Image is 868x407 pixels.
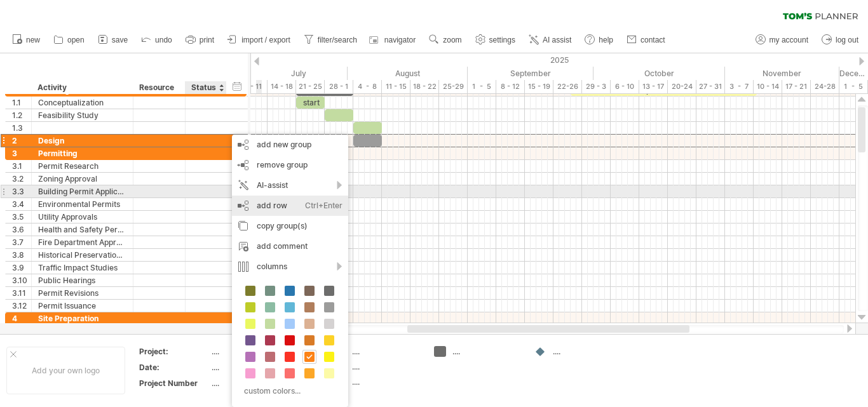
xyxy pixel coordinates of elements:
[12,122,31,134] div: 1.3
[12,211,31,223] div: 3.5
[452,346,522,357] div: ....
[12,274,31,286] div: 3.10
[296,97,325,109] div: start
[38,287,126,299] div: Permit Revisions
[348,67,468,80] div: August 2025
[12,160,31,172] div: 3.1
[352,346,421,357] div: ....
[752,32,812,48] a: my account
[12,287,31,299] div: 3.11
[38,224,126,236] div: Health and Safety Permits
[410,80,439,93] div: 18 - 22
[38,211,126,223] div: Utility Approvals
[238,382,338,399] div: custom colors...
[384,36,416,44] span: navigator
[212,378,318,389] div: ....
[212,362,318,373] div: ....
[139,378,209,389] div: Project Number
[239,80,268,93] div: 7 - 11
[37,81,126,94] div: Activity
[443,36,461,44] span: zoom
[12,236,31,248] div: 3.7
[38,312,126,324] div: Site Preparation
[139,362,209,373] div: Date:
[12,109,31,121] div: 1.2
[325,80,353,93] div: 28 - 1
[155,36,172,44] span: undo
[553,80,582,93] div: 22-26
[525,80,553,93] div: 15 - 19
[754,80,782,93] div: 10 - 14
[224,32,294,48] a: import / export
[38,147,126,159] div: Permitting
[12,147,31,159] div: 3
[367,32,419,48] a: navigator
[38,185,126,197] div: Building Permit Application
[9,32,44,48] a: new
[38,262,126,274] div: Traffic Impact Studies
[95,32,132,48] a: save
[725,67,839,80] div: November 2025
[623,32,669,48] a: contact
[38,135,126,147] div: Design
[38,97,126,109] div: Conceptualization
[582,80,611,93] div: 29 - 3
[818,32,862,48] a: log out
[352,377,421,387] div: ....
[38,236,126,248] div: Fire Department Approval
[439,80,468,93] div: 25-29
[839,80,868,93] div: 1 - 5
[770,36,808,44] span: my account
[38,198,126,210] div: Environmental Permits
[38,109,126,121] div: Feasibility Study
[268,80,296,93] div: 14 - 18
[12,185,31,197] div: 3.3
[232,196,348,216] div: add row
[611,80,639,93] div: 6 - 10
[836,36,858,44] span: log out
[468,80,496,93] div: 1 - 5
[200,36,214,44] span: print
[257,160,308,170] span: remove group
[12,312,31,324] div: 4
[496,80,525,93] div: 8 - 12
[232,236,348,257] div: add comment
[305,196,342,216] div: Ctrl+Enter
[782,80,811,93] div: 17 - 21
[593,67,725,80] div: October 2025
[599,36,613,44] span: help
[318,36,357,44] span: filter/search
[232,135,348,155] div: add new group
[12,173,31,185] div: 3.2
[232,175,348,196] div: AI-assist
[12,135,31,147] div: 2
[668,80,696,93] div: 20-24
[50,32,88,48] a: open
[725,80,754,93] div: 3 - 7
[581,32,617,48] a: help
[232,216,348,236] div: copy group(s)
[191,81,219,94] div: Status
[38,274,126,286] div: Public Hearings
[232,257,348,277] div: columns
[12,198,31,210] div: 3.4
[296,80,325,93] div: 21 - 25
[553,346,622,357] div: ....
[811,80,839,93] div: 24-28
[182,32,218,48] a: print
[12,224,31,236] div: 3.6
[38,249,126,261] div: Historical Preservation Approval
[67,36,85,44] span: open
[38,300,126,312] div: Permit Issuance
[241,36,290,44] span: import / export
[216,67,348,80] div: July 2025
[26,36,40,44] span: new
[38,173,126,185] div: Zoning Approval
[468,67,593,80] div: September 2025
[6,347,125,394] div: Add your own logo
[543,36,571,44] span: AI assist
[12,262,31,274] div: 3.9
[112,36,128,44] span: save
[696,80,725,93] div: 27 - 31
[12,97,31,109] div: 1.1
